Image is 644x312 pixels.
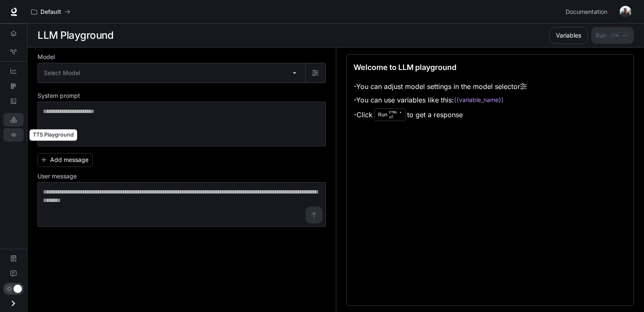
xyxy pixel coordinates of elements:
[3,27,24,40] a: Overview
[3,45,24,59] a: Graph Registry
[38,93,80,99] p: System prompt
[454,96,504,104] code: {{variable_name}}
[4,295,23,312] button: Open drawer
[354,62,456,73] p: Welcome to LLM playground
[374,108,405,121] div: Run
[617,3,634,20] button: User avatar
[3,267,24,280] a: Feedback
[27,3,74,20] button: All workspaces
[38,63,305,83] div: Select Model
[389,110,402,115] p: CTRL +
[38,54,55,60] p: Model
[562,3,614,20] a: Documentation
[566,7,607,17] span: Documentation
[549,27,588,44] button: Variables
[389,110,402,120] p: ⏎
[38,173,77,179] p: User message
[3,128,24,142] a: TTS Playground
[3,94,24,108] a: Logs
[13,284,22,293] span: Dark mode toggle
[354,93,527,107] li: - You can use variables like this:
[30,129,77,141] div: TTS Playground
[38,153,93,167] button: Add message
[3,79,24,93] a: Traces
[38,27,113,44] h1: LLM Playground
[3,252,24,265] a: Documentation
[3,113,24,126] a: LLM Playground
[3,64,24,78] a: Dashboards
[40,8,61,16] p: Default
[354,80,527,93] li: - You can adjust model settings in the model selector
[44,69,80,77] span: Select Model
[354,107,527,123] li: - Click to get a response
[620,6,631,18] img: User avatar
